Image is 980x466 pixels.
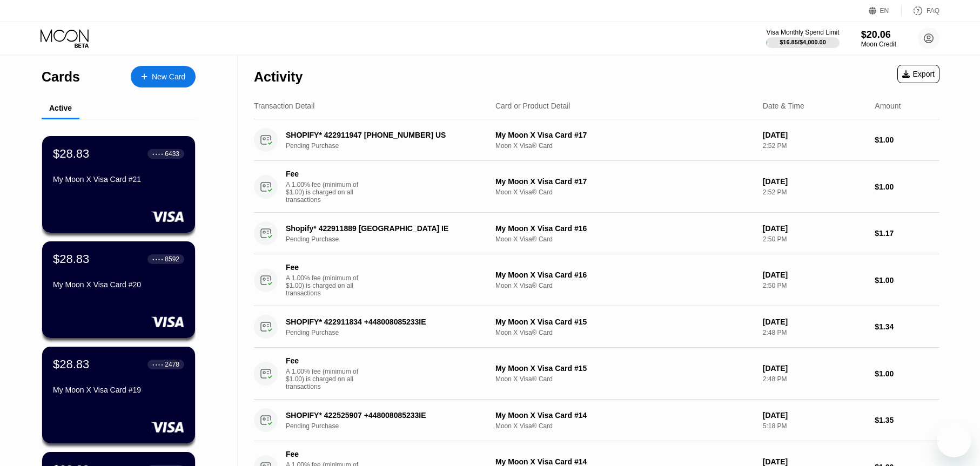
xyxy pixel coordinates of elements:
div: $28.83 [53,147,89,161]
div: My Moon X Visa Card #15 [495,364,754,373]
div: My Moon X Visa Card #21 [53,175,184,184]
div: 2:48 PM [763,375,867,383]
div: [DATE] [763,318,867,326]
div: 2:52 PM [763,142,867,150]
div: Activity [254,69,303,85]
div: FeeA 1.00% fee (minimum of $1.00) is charged on all transactionsMy Moon X Visa Card #17Moon X Vis... [254,161,939,213]
div: Fee [286,356,361,365]
div: Pending Purchase [286,422,495,430]
div: 8592 [165,255,179,263]
div: $28.83● ● ● ●2478My Moon X Visa Card #19 [42,347,195,443]
div: $28.83● ● ● ●6433My Moon X Visa Card #21 [42,136,195,233]
div: Shopify* 422911889 [GEOGRAPHIC_DATA] IEPending PurchaseMy Moon X Visa Card #16Moon X Visa® Card[D... [254,213,939,254]
div: Amount [875,102,901,110]
div: SHOPIFY* 422911947 [PHONE_NUMBER] US [286,131,481,139]
div: $28.83● ● ● ●8592My Moon X Visa Card #20 [42,241,195,338]
div: $20.06Moon Credit [861,29,896,48]
div: [DATE] [763,271,867,279]
div: [DATE] [763,364,867,373]
iframe: Button to launch messaging window [937,423,971,457]
div: 2:50 PM [763,282,867,289]
div: My Moon X Visa Card #20 [53,280,184,289]
div: Moon X Visa® Card [495,422,754,430]
div: EN [880,7,889,15]
div: $20.06 [861,29,896,40]
div: Moon X Visa® Card [495,329,754,336]
div: [DATE] [763,457,867,466]
div: My Moon X Visa Card #16 [495,224,754,233]
div: Shopify* 422911889 [GEOGRAPHIC_DATA] IE [286,224,481,233]
div: Moon X Visa® Card [495,188,754,196]
div: 2478 [165,361,179,368]
div: Card or Product Detail [495,102,570,110]
div: Pending Purchase [286,329,495,336]
div: FAQ [902,5,939,16]
div: 5:18 PM [763,422,867,430]
div: Fee [286,263,361,272]
div: A 1.00% fee (minimum of $1.00) is charged on all transactions [286,181,367,204]
div: $28.83 [53,357,89,372]
div: ● ● ● ● [152,152,163,156]
div: 2:48 PM [763,329,867,336]
div: Moon X Visa® Card [495,142,754,150]
div: [DATE] [763,177,867,186]
div: New Card [152,72,185,82]
div: $1.00 [875,369,939,378]
div: $1.00 [875,136,939,144]
div: EN [869,5,902,16]
div: $1.00 [875,276,939,285]
div: SHOPIFY* 422911834 +448008085233IEPending PurchaseMy Moon X Visa Card #15Moon X Visa® Card[DATE]2... [254,306,939,348]
div: Moon X Visa® Card [495,375,754,383]
div: SHOPIFY* 422911947 [PHONE_NUMBER] USPending PurchaseMy Moon X Visa Card #17Moon X Visa® Card[DATE... [254,119,939,161]
div: My Moon X Visa Card #14 [495,457,754,466]
div: My Moon X Visa Card #19 [53,386,184,394]
div: $1.35 [875,416,939,424]
div: Moon X Visa® Card [495,235,754,243]
div: Moon Credit [861,40,896,48]
div: SHOPIFY* 422911834 +448008085233IE [286,318,481,326]
div: My Moon X Visa Card #17 [495,131,754,139]
div: $1.34 [875,322,939,331]
div: ● ● ● ● [152,363,163,366]
div: Export [902,70,935,78]
div: 2:50 PM [763,235,867,243]
div: Active [49,104,72,112]
div: Visa Monthly Spend Limit [766,29,839,36]
div: $16.85 / $4,000.00 [780,39,826,45]
div: SHOPIFY* 422525907 +448008085233IEPending PurchaseMy Moon X Visa Card #14Moon X Visa® Card[DATE]5... [254,400,939,441]
div: Export [897,65,939,83]
div: $1.00 [875,183,939,191]
div: $28.83 [53,252,89,266]
div: A 1.00% fee (minimum of $1.00) is charged on all transactions [286,368,367,390]
div: Date & Time [763,102,804,110]
div: Moon X Visa® Card [495,282,754,289]
div: My Moon X Visa Card #15 [495,318,754,326]
div: My Moon X Visa Card #16 [495,271,754,279]
div: Fee [286,450,361,458]
div: Pending Purchase [286,235,495,243]
div: $1.17 [875,229,939,238]
div: FeeA 1.00% fee (minimum of $1.00) is charged on all transactionsMy Moon X Visa Card #16Moon X Vis... [254,254,939,306]
div: ● ● ● ● [152,258,163,261]
div: My Moon X Visa Card #14 [495,411,754,420]
div: Pending Purchase [286,142,495,150]
div: 6433 [165,150,179,158]
div: [DATE] [763,411,867,420]
div: Cards [42,69,80,85]
div: A 1.00% fee (minimum of $1.00) is charged on all transactions [286,274,367,297]
div: My Moon X Visa Card #17 [495,177,754,186]
div: 2:52 PM [763,188,867,196]
div: New Card [131,66,196,87]
div: [DATE] [763,224,867,233]
div: Fee [286,170,361,178]
div: SHOPIFY* 422525907 +448008085233IE [286,411,481,420]
div: FeeA 1.00% fee (minimum of $1.00) is charged on all transactionsMy Moon X Visa Card #15Moon X Vis... [254,348,939,400]
div: Visa Monthly Spend Limit$16.85/$4,000.00 [766,29,839,48]
div: FAQ [927,7,939,15]
div: Transaction Detail [254,102,314,110]
div: [DATE] [763,131,867,139]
